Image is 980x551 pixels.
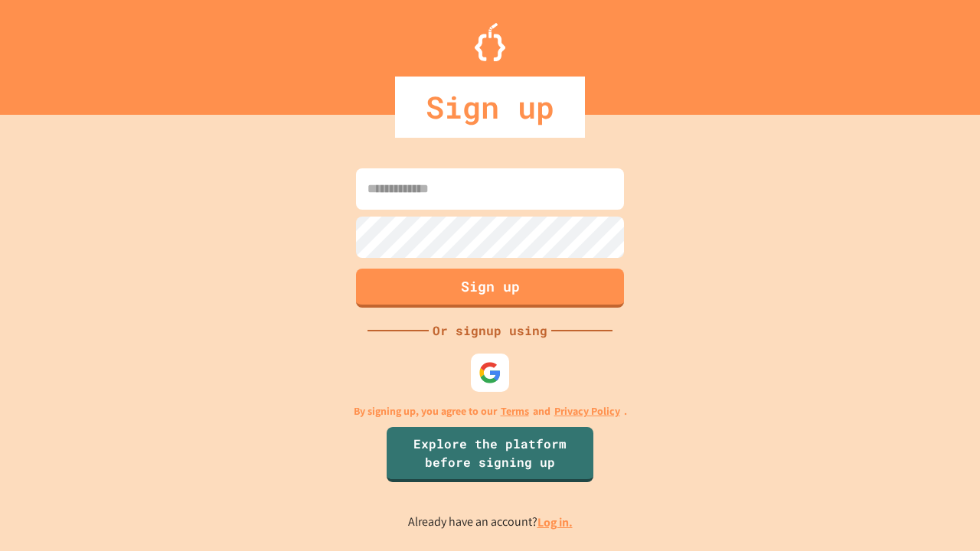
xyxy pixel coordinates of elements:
[387,427,593,482] a: Explore the platform before signing up
[501,403,529,419] a: Terms
[475,23,505,61] img: Logo.svg
[554,403,620,419] a: Privacy Policy
[408,513,573,532] p: Already have an account?
[354,403,627,419] p: By signing up, you agree to our and .
[479,361,501,384] img: google-icon.svg
[429,321,551,340] div: Or signup using
[537,514,573,530] a: Log in.
[395,77,585,138] div: Sign up
[356,269,624,308] button: Sign up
